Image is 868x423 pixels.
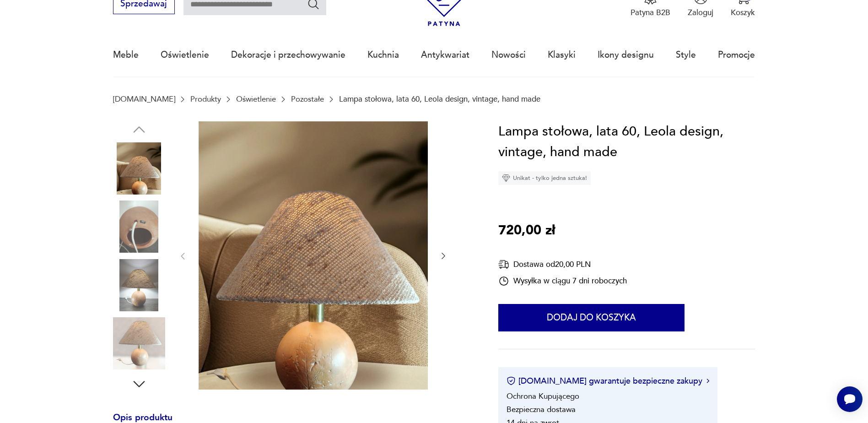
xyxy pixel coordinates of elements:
a: Kuchnia [367,34,399,76]
div: Dostawa od 20,00 PLN [498,259,627,270]
img: Zdjęcie produktu Lampa stołowa, lata 60, Leola design, vintage, hand made [199,121,428,390]
img: Zdjęcie produktu Lampa stołowa, lata 60, Leola design, vintage, hand made [113,142,165,195]
button: [DOMAIN_NAME] gwarantuje bezpieczne zakupy [507,375,709,387]
div: Wysyłka w ciągu 7 dni roboczych [498,276,627,287]
a: Nowości [491,34,526,76]
img: Zdjęcie produktu Lampa stołowa, lata 60, Leola design, vintage, hand made [113,259,165,311]
a: Dekoracje i przechowywanie [231,34,345,76]
img: Ikona diamentu [502,174,510,182]
a: Oświetlenie [236,95,276,103]
a: Ikony designu [598,34,654,76]
li: Ochrona Kupującego [507,391,579,401]
a: Klasyki [548,34,576,76]
h1: Lampa stołowa, lata 60, Leola design, vintage, hand made [498,121,755,163]
iframe: Smartsupp widget button [837,386,863,412]
a: Pozostałe [291,95,324,103]
p: Zaloguj [688,7,713,18]
img: Zdjęcie produktu Lampa stołowa, lata 60, Leola design, vintage, hand made [113,201,165,253]
p: Patyna B2B [631,7,670,18]
p: 720,00 zł [498,220,555,241]
p: Lampa stołowa, lata 60, Leola design, vintage, hand made [339,95,540,103]
li: Bezpieczna dostawa [507,404,576,415]
a: Sprzedawaj [113,1,175,8]
div: Unikat - tylko jedna sztuka! [498,171,591,185]
a: Style [676,34,696,76]
img: Zdjęcie produktu Lampa stołowa, lata 60, Leola design, vintage, hand made [113,317,165,369]
a: Produkty [190,95,221,103]
button: Dodaj do koszyka [498,304,685,331]
img: Ikona dostawy [498,259,509,270]
a: [DOMAIN_NAME] [113,95,175,103]
a: Antykwariat [421,34,469,76]
a: Meble [113,34,139,76]
a: Oświetlenie [161,34,209,76]
a: Promocje [718,34,755,76]
img: Ikona certyfikatu [507,376,516,385]
img: Ikona strzałki w prawo [706,379,709,383]
p: Koszyk [731,7,755,18]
